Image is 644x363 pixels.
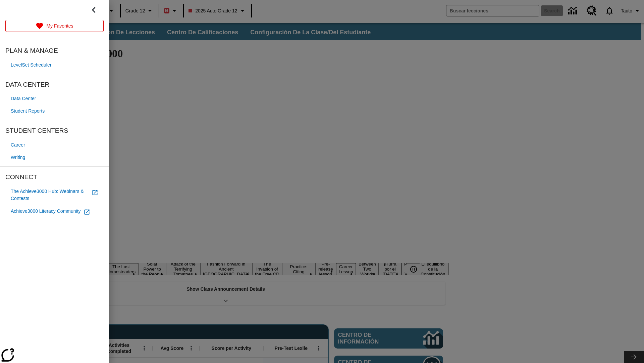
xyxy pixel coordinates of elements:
[5,105,104,117] a: Student Reports
[11,208,81,215] span: Achieve3000 Literacy Community
[5,92,104,105] a: Data Center
[5,205,104,218] a: Achieve3000 Literacy Community, se abrirá en una nueva pestaña del navegador
[11,188,89,202] span: The Achieve3000 Hub: Webinars & Contests
[5,59,104,71] a: LevelSet Scheduler
[11,154,25,161] span: Writing
[5,126,104,136] span: STUDENT CENTERS
[5,172,104,183] span: CONNECT
[5,46,104,56] span: PLAN & MANAGE
[5,185,104,205] a: The Achieve3000 Hub: Webinars &amp; Contests, se abrirá en una nueva pestaña del navegador
[5,80,104,90] span: DATA CENTER
[11,95,36,102] span: Data Center
[11,62,51,69] span: LevelSet Scheduler
[5,139,104,151] a: Career
[11,142,25,149] span: Career
[5,151,104,164] a: Writing
[5,20,104,32] a: My Favorites
[11,108,45,115] span: Student Reports
[46,23,73,30] p: My Favorites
